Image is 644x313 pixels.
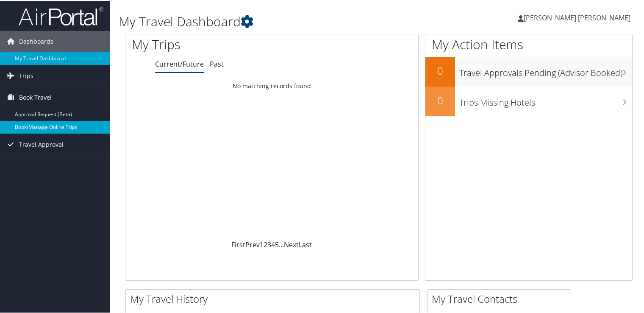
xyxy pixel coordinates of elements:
img: airportal-logo.png [19,6,103,25]
a: Last [299,239,312,249]
td: No matching records found [125,78,418,93]
a: 3 [267,239,271,249]
span: Travel Approval [19,133,64,154]
a: 5 [275,239,279,249]
h3: Trips Missing Hotels [459,92,632,108]
h1: My Trips [132,35,290,53]
a: First [231,239,245,249]
span: … [279,239,284,249]
a: 1 [260,239,264,249]
a: Prev [245,239,260,249]
span: Dashboards [19,30,53,51]
span: [PERSON_NAME] [PERSON_NAME] [524,12,630,22]
h2: My Travel Contacts [432,291,571,305]
h1: My Travel Dashboard [119,12,466,30]
h2: 0 [425,92,455,107]
a: Next [284,239,299,249]
h2: My Travel History [130,291,419,305]
a: [PERSON_NAME] [PERSON_NAME] [518,4,639,30]
h3: Travel Approvals Pending (Advisor Booked) [459,62,632,78]
span: Trips [19,64,33,86]
h2: 0 [425,63,455,77]
h1: My Action Items [425,35,632,53]
a: 0Trips Missing Hotels [425,86,632,115]
a: 4 [271,239,275,249]
a: Past [210,59,224,68]
a: Current/Future [155,59,204,68]
span: Book Travel [19,86,52,107]
a: 0Travel Approvals Pending (Advisor Booked) [425,56,632,86]
a: 2 [264,239,267,249]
